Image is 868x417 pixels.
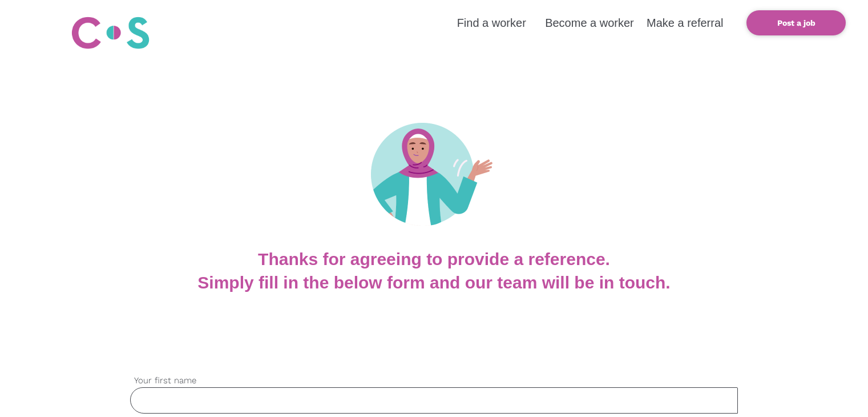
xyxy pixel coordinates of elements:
label: Your first name [130,374,738,387]
b: Thanks for agreeing to provide a reference. [258,250,610,268]
b: Simply fill in the below form and our team will be in touch. [197,273,670,292]
a: Post a job [746,10,846,35]
a: Find a worker [457,17,526,29]
a: Make a referral [647,17,724,29]
a: Become a worker [545,17,634,29]
b: Post a job [777,18,815,27]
